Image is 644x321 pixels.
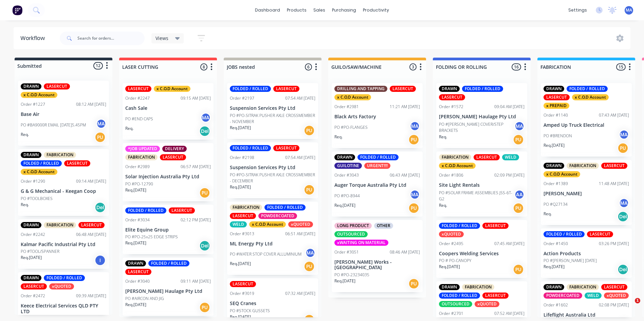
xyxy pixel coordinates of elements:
[567,284,599,290] div: FABRICATION
[21,283,47,289] div: LASERCUT
[390,172,420,178] div: 06:43 AM [DATE]
[364,163,390,169] div: URGENT!!!!
[285,290,315,297] div: 07:32 AM [DATE]
[125,260,146,266] div: DRAWN
[44,222,76,228] div: FABRICATION
[230,172,315,184] p: PO #PO-SITRAK PUSHER AXLE CROSSMEMBER - DECEMBER
[21,232,45,238] div: Order #2242
[252,5,283,15] a: dashboard
[601,284,627,290] div: LASERCUT
[544,122,629,128] p: Amped Up Truck Electrical
[21,196,53,202] p: PO #TOOLBOXES
[64,160,90,166] div: LASERCUT
[49,283,74,289] div: xQUOTED
[544,251,629,257] p: Action Products
[125,296,164,302] p: PO #AIRCON AND JIG
[230,301,315,306] p: SEQ Cranes
[181,164,211,170] div: 06:57 AM [DATE]
[439,264,460,270] p: Req. [DATE]
[288,221,313,227] div: xQUOTED
[374,223,393,229] div: OTHER
[334,172,359,178] div: Order #3043
[334,249,359,255] div: Order #3051
[227,83,318,139] div: FOLDED / ROLLEDLASERCUTOrder #219707:54 AM [DATE]Suspension Services Pty LtdPO #PO-SITRAK PUSHER ...
[283,5,310,15] div: products
[334,240,388,246] div: xWAITING ON MATERIAL
[305,248,315,258] div: MA
[601,163,627,169] div: LASERCUT
[494,172,525,178] div: 02:09 PM [DATE]
[332,220,423,293] div: LONG PRODUCTOTHEROUTSOURCEDxWAITING ON MATERIALOrder #305108:46 AM [DATE][PERSON_NAME] Works - [G...
[125,187,146,193] p: Req. [DATE]
[439,202,447,208] p: Req.
[334,278,355,284] p: Req. [DATE]
[230,204,262,210] div: FABRICATION
[567,86,608,92] div: FOLDED / ROLLED
[181,217,211,223] div: 02:12 PM [DATE]
[544,312,629,318] p: Lifeflight Australia Ltd
[357,154,399,160] div: FOLDED / ROLLED
[332,152,423,217] div: DRAWNFOLDED / ROLLEDGUILOTINEURGENT!!!!Order #304306:43 AM [DATE]Auger Torque Australia Pty LtdPO...
[618,143,628,154] div: PU
[439,134,447,140] p: Req.
[439,182,525,188] p: Site Light Rentals
[310,5,329,15] div: sales
[125,234,178,240] p: PO #PO-25x25 EDGE STRIPS
[334,163,362,169] div: GUILOTINE
[329,5,360,15] div: purchasing
[439,231,464,237] div: xQUOTED
[475,301,499,307] div: xQUOTED
[621,298,637,314] iframe: Intercom live chat
[20,34,48,42] div: Workflow
[230,231,254,237] div: Order #3013
[439,104,463,110] div: Order #1572
[474,154,500,160] div: LASERCUT
[78,222,105,228] div: LASERCUT
[390,104,420,110] div: 11:21 AM [DATE]
[285,231,315,237] div: 06:51 AM [DATE]
[181,278,211,284] div: 09:11 AM [DATE]
[21,293,45,299] div: Order #2472
[390,249,420,255] div: 08:46 AM [DATE]
[439,258,471,264] p: PO # PO-CANOPY
[544,142,565,148] p: Req. [DATE]
[544,86,564,92] div: DRAWN
[618,211,628,222] div: Del
[154,86,190,92] div: x C.O.D Account
[567,163,599,169] div: FABRICATION
[462,86,503,92] div: FOLDED / ROLLED
[199,187,210,198] div: PU
[125,116,153,122] p: PO #END CAPS
[77,32,145,45] input: Search for orders...
[334,182,420,188] p: Auger Torque Australia Pty Ltd
[18,149,109,216] div: DRAWNFABRICATIONFOLDED / ROLLEDLASERCUTx C.O.D AccountOrder #129009:14 AM [DATE]G & G Mechanical ...
[304,184,315,195] div: PU
[125,154,158,160] div: FABRICATION
[410,121,420,131] div: MA
[230,314,251,320] p: Req. [DATE]
[408,134,419,145] div: PU
[21,303,106,315] p: Keece Electrical Services QLD PTY LTD
[514,121,525,131] div: MA
[544,201,568,207] p: PO #Q27134
[21,275,41,281] div: DRAWN
[273,86,299,92] div: LASERCUT
[264,204,306,210] div: FOLDED / ROLLED
[439,163,476,169] div: x C.O.D Account
[544,284,564,290] div: DRAWN
[544,211,552,217] p: Req.
[230,105,315,111] p: Suspension Services Pty Ltd
[544,191,629,197] p: [PERSON_NAME]
[125,240,146,246] p: Req. [DATE]
[513,203,524,214] div: PU
[585,293,602,299] div: WELD
[439,251,525,257] p: Coopers Welding Services
[439,154,471,160] div: FABRICATION
[544,112,568,118] div: Order #1140
[544,171,580,177] div: x C.O.D Account
[304,125,315,136] div: PU
[334,272,369,278] p: PO #PO-23234035
[21,112,106,117] p: Base Air
[230,165,315,170] p: Suspension Services Pty Ltd
[439,301,472,307] div: OUTSOURCED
